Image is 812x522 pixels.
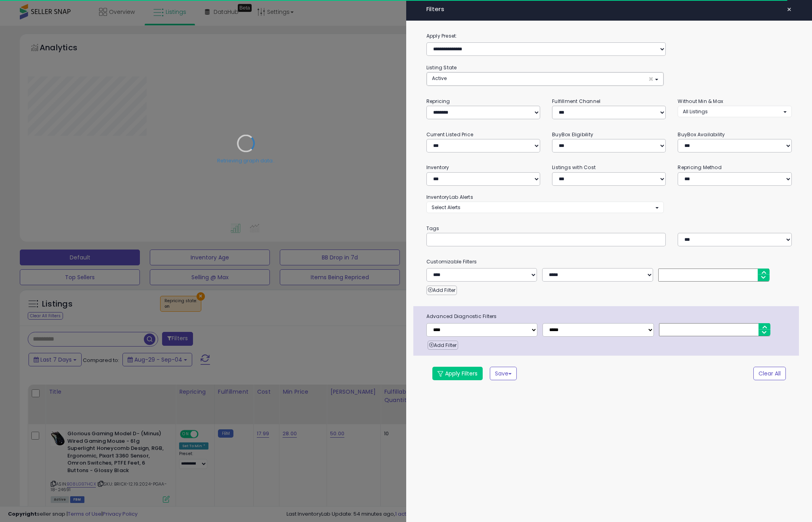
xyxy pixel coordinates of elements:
button: Clear All [753,367,786,380]
small: Fulfillment Channel [552,98,600,105]
span: × [787,4,792,15]
button: × [783,4,795,15]
button: Select Alerts [426,202,664,213]
button: Save [490,367,517,380]
label: Apply Preset: [420,32,798,40]
span: Advanced Diagnostic Filters [420,312,799,321]
button: Active × [427,72,663,86]
small: BuyBox Eligibility [552,131,593,138]
button: Add Filter [426,286,457,295]
button: All Listings [678,106,791,117]
div: Retrieving graph data.. [217,157,275,164]
small: BuyBox Availability [678,131,725,138]
small: Repricing Method [678,164,722,171]
button: Add Filter [428,341,458,350]
small: Listing State [426,64,457,71]
span: All Listings [683,108,708,115]
button: Apply Filters [432,367,483,380]
small: Without Min & Max [678,98,723,105]
small: Customizable Filters [420,257,798,266]
small: Tags [420,224,798,233]
span: × [648,75,653,83]
small: Listings with Cost [552,164,596,171]
h4: Filters [426,6,792,13]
